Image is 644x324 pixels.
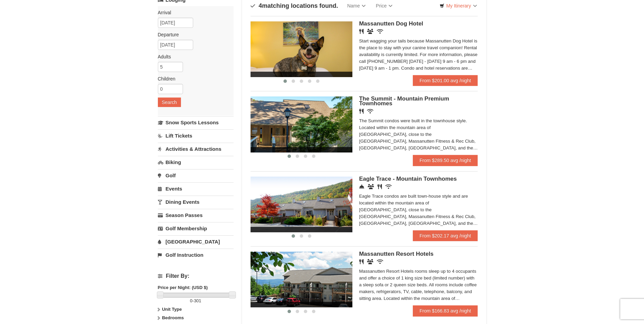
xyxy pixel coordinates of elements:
[413,305,478,316] a: From $166.83 avg /night
[158,273,234,279] h4: Filter By:
[367,29,373,34] i: Banquet Facilities
[158,298,234,304] label: -
[259,2,262,9] span: 4
[158,143,234,155] a: Activities & Attractions
[251,2,338,9] h4: matching locations found.
[190,298,192,303] span: 0
[158,97,181,107] button: Search
[385,184,392,189] i: Wireless Internet (free)
[359,29,364,34] i: Restaurant
[413,155,478,166] a: From $289.50 avg /night
[359,38,478,72] div: Start wagging your tails because Massanutten Dog Hotel is the place to stay with your canine trav...
[158,9,228,16] label: Arrival
[359,184,364,189] i: Concierge Desk
[158,196,234,208] a: Dining Events
[359,259,364,264] i: Restaurant
[368,184,374,189] i: Conference Facilities
[158,31,228,38] label: Departure
[158,209,234,221] a: Season Passes
[359,109,364,114] i: Restaurant
[377,259,383,264] i: Wireless Internet (free)
[359,176,457,182] span: Eagle Trace - Mountain Townhomes
[158,116,234,129] a: Snow Sports Lessons
[413,230,478,241] a: From $202.17 avg /night
[359,251,434,257] span: Massanutten Resort Hotels
[162,315,184,320] strong: Bedrooms
[158,285,208,290] strong: Price per Night: (USD $)
[162,307,182,312] strong: Unit Type
[359,193,478,227] div: Eagle Trace condos are built town-house style and are located within the mountain area of [GEOGRA...
[377,29,383,34] i: Wireless Internet (free)
[158,222,234,235] a: Golf Membership
[367,259,373,264] i: Banquet Facilities
[413,75,478,86] a: From $201.00 avg /night
[359,95,449,107] span: The Summit - Mountain Premium Townhomes
[359,20,423,27] span: Massanutten Dog Hotel
[435,1,481,11] a: My Itinerary
[194,298,201,303] span: 301
[158,182,234,195] a: Events
[359,118,478,151] div: The Summit condos were built in the townhouse style. Located within the mountain area of [GEOGRAP...
[158,235,234,248] a: [GEOGRAPHIC_DATA]
[359,268,478,302] div: Massanutten Resort Hotels rooms sleep up to 4 occupants and offer a choice of 1 king size bed (li...
[158,129,234,142] a: Lift Tickets
[158,249,234,261] a: Golf Instruction
[158,75,228,82] label: Children
[367,109,373,114] i: Wireless Internet (free)
[158,169,234,182] a: Golf
[378,184,382,189] i: Restaurant
[158,53,228,60] label: Adults
[158,156,234,168] a: Biking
